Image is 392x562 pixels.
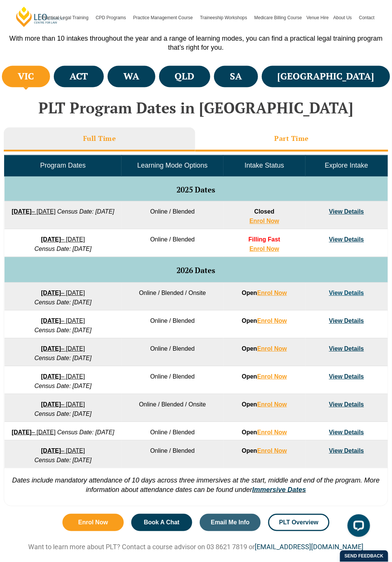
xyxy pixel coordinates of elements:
a: Contact [357,2,377,34]
a: Enrol Now [257,448,287,454]
a: Practical Legal Training [40,2,94,34]
strong: [DATE] [41,237,61,243]
td: Online / Blended / Onsite [122,283,223,311]
span: Closed [254,209,274,215]
span: Learning Mode Options [137,162,208,170]
a: Enrol Now [257,429,287,436]
strong: [DATE] [41,318,61,324]
span: Enrol Now [78,520,108,526]
strong: [DATE] [41,448,61,454]
h4: SA [230,70,242,83]
a: [PERSON_NAME] Centre for Law [15,6,65,27]
strong: [DATE] [41,374,61,380]
a: [DATE]– [DATE] [12,209,56,215]
span: Explore Intake [325,162,368,170]
strong: Open [242,429,287,436]
a: View Details [329,429,364,436]
a: Enrol Now [257,346,287,352]
a: [DATE]– [DATE] [12,429,56,436]
p: With more than 10 intakes throughout the year and a range of learning modes, you can find a pract... [8,34,384,53]
em: Census Date: [DATE] [35,355,92,362]
strong: [DATE] [41,290,61,296]
span: Program Dates [40,162,86,170]
a: [EMAIL_ADDRESS][DOMAIN_NAME] [255,543,364,551]
a: [DATE]– [DATE] [41,237,85,243]
a: View Details [329,209,364,215]
a: Enrol Now [249,218,279,224]
span: 2025 Dates [177,185,216,195]
a: Practice Management Course [131,2,198,34]
a: Venue Hire [304,2,331,34]
strong: Open [242,448,287,454]
td: Online / Blended [122,441,223,469]
a: [DATE]– [DATE] [41,290,85,296]
strong: Open [242,374,287,380]
a: Enrol Now [257,290,287,296]
span: Filling Fast [249,237,280,243]
a: Immersive Dates [252,486,306,494]
a: View Details [329,448,364,454]
a: View Details [329,402,364,408]
h3: Full Time [83,134,116,143]
a: PLT Overview [268,514,329,531]
strong: [DATE] [41,346,61,352]
td: Online / Blended [122,367,223,394]
td: Online / Blended / Onsite [122,394,223,422]
a: Traineeship Workshops [198,2,252,34]
a: View Details [329,318,364,324]
a: CPD Programs [93,2,131,34]
td: Online / Blended [122,202,223,229]
h4: WA [123,70,139,83]
em: Census Date: [DATE] [57,429,114,436]
strong: Open [242,402,287,408]
h4: ACT [70,70,88,83]
em: Census Date: [DATE] [35,383,92,389]
strong: [DATE] [41,402,61,408]
h3: Part Time [275,134,309,143]
span: Book A Chat [144,520,179,526]
a: [DATE]– [DATE] [41,402,85,408]
a: [DATE]– [DATE] [41,448,85,454]
em: Census Date: [DATE] [35,411,92,417]
strong: Open [242,346,287,352]
td: Online / Blended [122,422,223,441]
em: Census Date: [DATE] [35,327,92,334]
em: Dates include mandatory attendance of 10 days across three immersives at the start, middle and en... [12,477,380,494]
strong: Open [242,318,287,324]
td: Online / Blended [122,339,223,367]
a: [DATE]– [DATE] [41,318,85,324]
h4: VIC [18,70,34,83]
strong: [DATE] [12,209,32,215]
a: Enrol Now [257,402,287,408]
span: 2026 Dates [177,266,216,276]
a: Email Me Info [200,514,261,531]
span: Intake Status [245,162,284,170]
strong: Open [242,290,287,296]
a: View Details [329,346,364,352]
a: About Us [331,2,357,34]
a: Enrol Now [62,514,123,531]
a: Enrol Now [257,318,287,324]
h4: QLD [175,70,194,83]
td: Online / Blended [122,229,223,257]
span: PLT Overview [279,520,319,526]
a: Enrol Now [257,374,287,380]
a: Book A Chat [131,514,192,531]
span: Email Me Info [211,520,250,526]
h4: [GEOGRAPHIC_DATA] [278,70,374,83]
a: View Details [329,290,364,296]
a: [DATE]– [DATE] [41,346,85,352]
em: Census Date: [DATE] [35,299,92,306]
iframe: LiveChat chat widget [342,512,373,543]
em: Census Date: [DATE] [57,209,114,215]
strong: [DATE] [12,429,32,436]
a: View Details [329,237,364,243]
td: Online / Blended [122,311,223,339]
em: Census Date: [DATE] [35,246,92,252]
a: View Details [329,374,364,380]
em: Census Date: [DATE] [35,457,92,464]
a: Enrol Now [249,246,279,252]
a: [DATE]– [DATE] [41,374,85,380]
a: Medicare Billing Course [252,2,304,34]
